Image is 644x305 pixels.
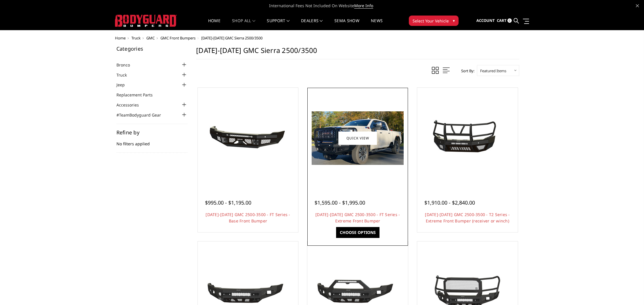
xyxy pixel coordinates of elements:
[315,199,365,206] span: $1,595.00 - $1,995.00
[116,130,188,135] h5: Refine by
[425,212,510,224] a: [DATE]-[DATE] GMC 2500-3500 - T2 Series - Extreme Front Bumper (receiver or winch)
[201,35,262,41] span: [DATE]-[DATE] GMC Sierra 2500/3500
[497,18,507,23] span: Cart
[497,13,512,28] a: Cart 0
[267,19,290,30] a: Support
[507,18,512,23] span: 0
[131,35,141,41] a: Truck
[205,199,251,206] span: $995.00 - $1,195.00
[476,13,495,28] a: Account
[413,18,449,24] span: Select Your Vehicle
[116,46,188,51] h5: Categories
[116,112,168,118] a: #TeamBodyguard Gear
[419,89,516,187] a: 2024-2025 GMC 2500-3500 - T2 Series - Extreme Front Bumper (receiver or winch) 2024-2025 GMC 2500...
[354,3,373,9] a: More Info
[334,19,359,30] a: SEMA Show
[409,16,459,26] button: Select Your Vehicle
[115,35,126,41] a: Home
[458,66,474,75] label: Sort By:
[116,92,160,98] a: Replacement Parts
[453,18,455,24] span: ▾
[206,212,290,224] a: [DATE]-[DATE] GMC 2500-3500 - FT Series - Base Front Bumper
[116,62,137,68] a: Bronco
[615,277,644,305] iframe: Chat Widget
[116,130,188,153] div: No filters applied
[199,89,297,187] a: 2024-2025 GMC 2500-3500 - FT Series - Base Front Bumper 2024-2025 GMC 2500-3500 - FT Series - Bas...
[196,46,519,59] h1: [DATE]-[DATE] GMC Sierra 2500/3500
[115,15,177,27] img: BODYGUARD BUMPERS
[116,82,132,88] a: Jeep
[116,72,134,78] a: Truck
[116,102,146,108] a: Accessories
[160,35,195,41] a: GMC Front Bumpers
[309,89,407,187] a: 2024-2025 GMC 2500-3500 - FT Series - Extreme Front Bumper 2024-2025 GMC 2500-3500 - FT Series - ...
[312,111,404,165] img: 2024-2025 GMC 2500-3500 - FT Series - Extreme Front Bumper
[424,199,475,206] span: $1,910.00 - $2,840.00
[301,19,323,30] a: Dealers
[208,19,221,30] a: Home
[315,212,400,224] a: [DATE]-[DATE] GMC 2500-3500 - FT Series - Extreme Front Bumper
[336,227,379,238] a: Choose Options
[371,19,383,30] a: News
[232,19,255,30] a: shop all
[476,18,495,23] span: Account
[338,131,377,145] a: Quick view
[146,35,155,41] a: GMC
